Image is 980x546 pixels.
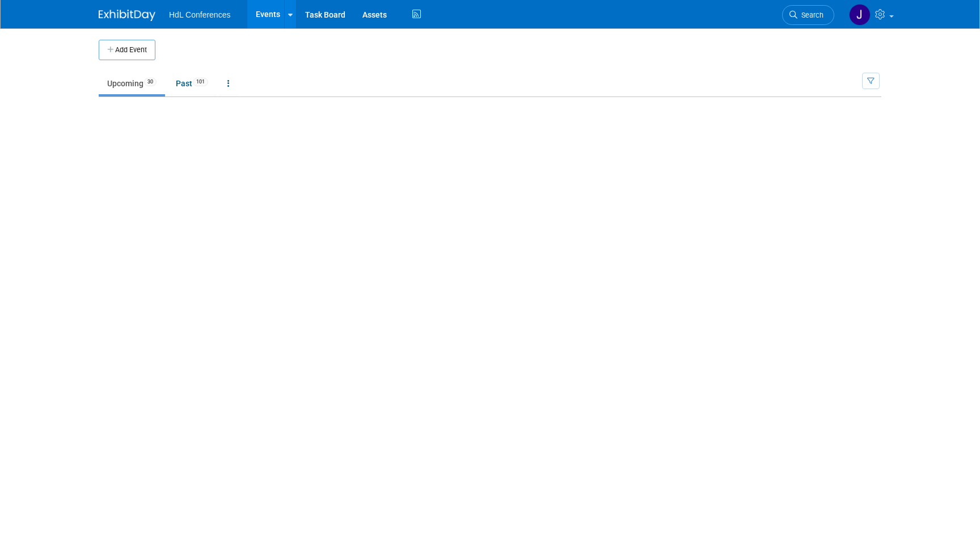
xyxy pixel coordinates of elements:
[849,4,871,26] img: Johnny Nguyen
[144,78,157,86] span: 30
[797,11,823,19] span: Search
[99,73,165,94] a: Upcoming30
[99,40,155,60] button: Add Event
[99,10,155,21] img: ExhibitDay
[169,10,230,19] span: HdL Conferences
[167,73,217,94] a: Past101
[782,5,834,25] a: Search
[193,78,208,86] span: 101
